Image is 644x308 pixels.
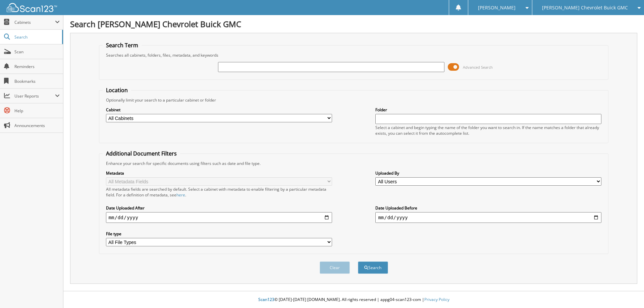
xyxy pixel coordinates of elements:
[14,64,60,69] span: Reminders
[106,231,332,237] label: File type
[106,205,332,211] label: Date Uploaded After
[106,186,332,198] div: All metadata fields are searched by default. Select a cabinet with metadata to enable filtering b...
[258,297,274,302] span: Scan123
[176,192,185,198] a: here
[14,78,60,84] span: Bookmarks
[14,123,60,128] span: Announcements
[375,212,601,223] input: end
[14,49,60,55] span: Scan
[375,107,601,113] label: Folder
[375,170,601,176] label: Uploaded By
[463,65,493,70] span: Advanced Search
[358,261,388,274] button: Search
[14,34,59,40] span: Search
[103,52,605,58] div: Searches all cabinets, folders, files, metadata, and keywords
[610,276,644,308] iframe: Chat Widget
[106,107,332,113] label: Cabinet
[103,86,131,94] legend: Location
[70,18,637,29] h1: Search [PERSON_NAME] Chevrolet Buick GMC
[63,292,644,308] div: © [DATE]-[DATE] [DOMAIN_NAME]. All rights reserved | appg04-scan123-com |
[103,97,605,103] div: Optionally limit your search to a particular cabinet or folder
[320,261,350,274] button: Clear
[103,150,180,157] legend: Additional Document Filters
[424,297,449,302] a: Privacy Policy
[14,108,60,114] span: Help
[375,125,601,136] div: Select a cabinet and begin typing the name of the folder you want to search in. If the name match...
[14,93,55,99] span: User Reports
[106,212,332,223] input: start
[375,205,601,211] label: Date Uploaded Before
[103,42,142,49] legend: Search Term
[103,161,605,166] div: Enhance your search for specific documents using filters such as date and file type.
[106,170,332,176] label: Metadata
[7,3,57,12] img: scan123-logo-white.svg
[14,19,55,25] span: Cabinets
[478,6,516,10] span: [PERSON_NAME]
[542,6,628,10] span: [PERSON_NAME] Chevrolet Buick GMC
